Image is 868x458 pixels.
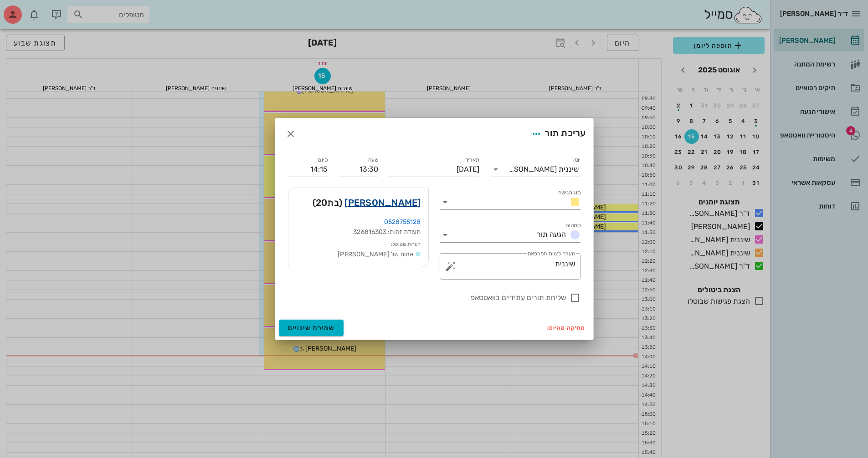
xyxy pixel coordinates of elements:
[384,218,421,226] a: 0528755128
[544,321,590,334] button: מחיקה מהיומן
[316,197,328,208] span: 20
[279,320,344,336] button: שמירת שינויים
[288,324,335,332] span: שמירת שינויים
[344,195,421,210] a: [PERSON_NAME]
[537,230,566,239] span: הגעה תור
[440,195,580,209] div: סוג פגישה
[296,227,421,237] div: תעודת זהות: 326816303
[318,157,328,163] label: סיום
[527,250,575,257] label: הערה לצוות המרפאה
[565,222,580,229] label: סטטוס
[465,157,479,163] label: תאריך
[338,250,413,258] span: אחות של [PERSON_NAME]
[490,162,580,177] div: יומןשיננית [PERSON_NAME]
[528,126,586,142] div: עריכת תור
[391,241,421,247] small: הערות מטופל:
[573,157,580,163] label: יומן
[440,228,580,242] div: סטטוסהגעה תור
[509,165,579,173] div: שיננית [PERSON_NAME]
[368,157,378,163] label: שעה
[288,293,566,302] label: שליחת תורים עתידיים בוואטסאפ
[547,325,586,331] span: מחיקה מהיומן
[313,195,343,210] span: (בת )
[558,189,580,196] label: סוג פגישה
